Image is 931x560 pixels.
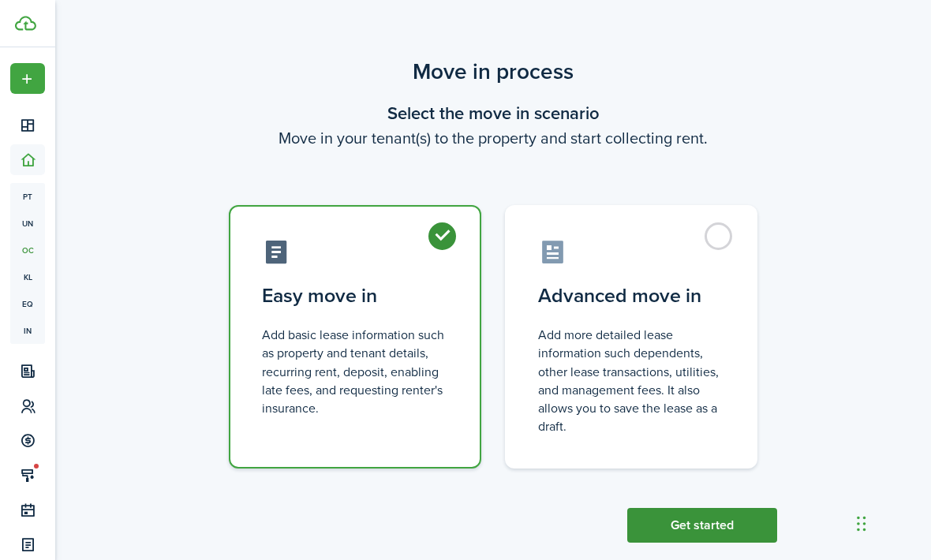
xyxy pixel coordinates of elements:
wizard-step-header-description: Move in your tenant(s) to the property and start collecting rent. [209,126,777,150]
control-radio-card-description: Add basic lease information such as property and tenant details, recurring rent, deposit, enablin... [262,326,448,417]
a: oc [10,237,45,263]
control-radio-card-title: Easy move in [262,282,448,310]
control-radio-card-title: Advanced move in [538,282,724,310]
control-radio-card-description: Add more detailed lease information such dependents, other lease transactions, utilities, and man... [538,326,724,435]
a: un [10,210,45,237]
button: Open menu [10,63,45,94]
a: pt [10,183,45,210]
a: kl [10,263,45,290]
wizard-step-header-title: Select the move in scenario [209,100,777,126]
a: in [10,317,45,344]
iframe: Chat Widget [852,484,931,560]
div: Drag [857,500,866,547]
scenario-title: Move in process [209,55,777,88]
img: TenantCloud [15,16,36,31]
a: eq [10,290,45,317]
button: Get started [627,508,777,543]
